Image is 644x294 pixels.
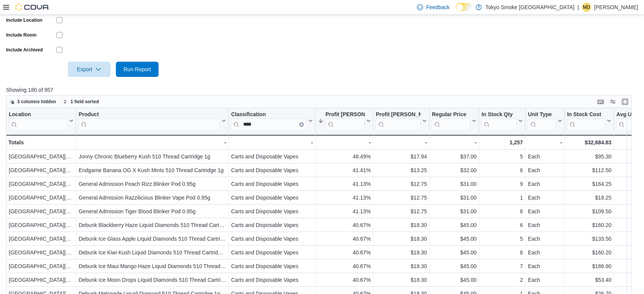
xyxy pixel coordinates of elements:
button: Location [9,111,74,130]
div: Carts and Disposable Vapes [231,207,313,216]
div: Profit Margin (%) [325,111,365,130]
div: 41.13% [318,193,371,202]
div: [GEOGRAPHIC_DATA][PERSON_NAME] [9,234,74,243]
span: Dark Mode [456,11,456,11]
div: $12.75 [376,207,427,216]
div: $18.30 [376,248,427,257]
span: MD [583,3,590,12]
div: Profit [PERSON_NAME] (%) [325,111,365,118]
div: Carts and Disposable Vapes [231,193,313,202]
div: - [528,138,562,147]
div: Each [528,275,562,284]
div: In Stock Qty [481,111,517,130]
div: Debunk Blackberry Haze Liquid Diamonds 510 Thread Cartridge 1g [78,220,226,230]
div: [GEOGRAPHIC_DATA][PERSON_NAME] [9,248,74,257]
div: 2 [482,275,523,284]
div: Matthew Dodgson [582,3,591,12]
button: Regular Price [432,111,476,130]
div: Endgame Banana OG X Kush Mints 510 Thread Cartridge 1g [78,166,226,175]
div: $109.50 [567,207,611,216]
div: Unit Type [528,111,556,130]
div: 41.13% [318,207,371,216]
div: 41.13% [318,179,371,189]
div: Each [528,234,562,243]
div: 48.49% [318,152,371,161]
div: - [78,138,226,147]
div: 7 [482,262,523,271]
span: Feedback [426,3,449,11]
div: General Admission Razzilicious Blinker Vape Pod 0.95g [78,193,226,202]
div: 5 [482,152,523,161]
p: [PERSON_NAME] [594,3,638,12]
button: Product [78,111,226,130]
button: ClassificationClear input [231,111,313,130]
div: Each [528,262,562,271]
div: $18.30 [376,220,427,230]
label: Include Room [6,32,36,38]
div: Profit Margin ($) [376,111,421,130]
button: Clear input [299,122,304,126]
input: Dark Mode [456,3,472,11]
div: $12.75 [376,179,427,189]
div: $18.30 [376,262,427,271]
div: In Stock Qty [481,111,517,118]
span: Export [72,62,106,77]
div: Regular Price [432,111,470,130]
div: [GEOGRAPHIC_DATA][PERSON_NAME] [9,193,74,202]
div: 1 [482,193,523,202]
div: $160.20 [567,220,611,230]
div: In Stock Cost [567,111,605,118]
img: Cova [15,3,50,11]
button: Keyboard shortcuts [596,97,605,106]
button: Run Report [116,62,159,77]
div: Totals [8,138,74,147]
div: $18.25 [567,193,611,202]
div: Carts and Disposable Vapes [231,179,313,189]
div: Product [78,111,220,130]
div: Profit [PERSON_NAME] ($) [376,111,421,118]
div: Product [78,111,220,118]
div: $37.00 [432,152,476,161]
p: | [577,3,579,12]
div: Carts and Disposable Vapes [231,220,313,230]
div: Location [9,111,67,130]
div: [GEOGRAPHIC_DATA][PERSON_NAME] [9,152,74,161]
div: Each [528,166,562,175]
div: $45.00 [432,262,476,271]
div: Carts and Disposable Vapes [231,234,313,243]
button: 3 columns hidden [6,97,59,106]
div: $45.00 [432,234,476,243]
div: Regular Price [432,111,470,118]
div: $45.00 [432,220,476,230]
div: 40.67% [318,248,371,257]
div: Carts and Disposable Vapes [231,248,313,257]
div: $45.00 [432,275,476,284]
div: $31.00 [432,179,476,189]
div: Carts and Disposable Vapes [231,275,313,284]
span: 3 columns hidden [17,99,56,105]
label: Include Archived [6,47,43,53]
label: Include Location [6,17,42,23]
div: - [432,138,476,147]
div: - [231,138,313,147]
div: $112.50 [567,166,611,175]
div: $18.30 [376,275,427,284]
div: $13.25 [376,166,427,175]
div: $133.50 [567,234,611,243]
div: Location [9,111,67,118]
div: $186.90 [567,262,611,271]
div: Debunk Ice Maui Mango Haze Liquid Diamonds 510 Thread Cartridge 1g [78,262,226,271]
div: Each [528,248,562,257]
button: 1 field sorted [60,97,102,106]
div: Debunk Ice Kiwi Kush Liquid Diamonds 510 Thread Cartridge 1g [78,248,226,257]
button: In Stock Cost [567,111,611,130]
button: In Stock Qty [481,111,523,130]
div: 5 [482,234,523,243]
button: Unit Type [528,111,562,130]
div: [GEOGRAPHIC_DATA][PERSON_NAME] [9,262,74,271]
button: Export [68,62,111,77]
div: $53.40 [567,275,611,284]
p: Showing 180 of 957 [6,86,638,94]
div: 40.67% [318,262,371,271]
div: Each [528,152,562,161]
